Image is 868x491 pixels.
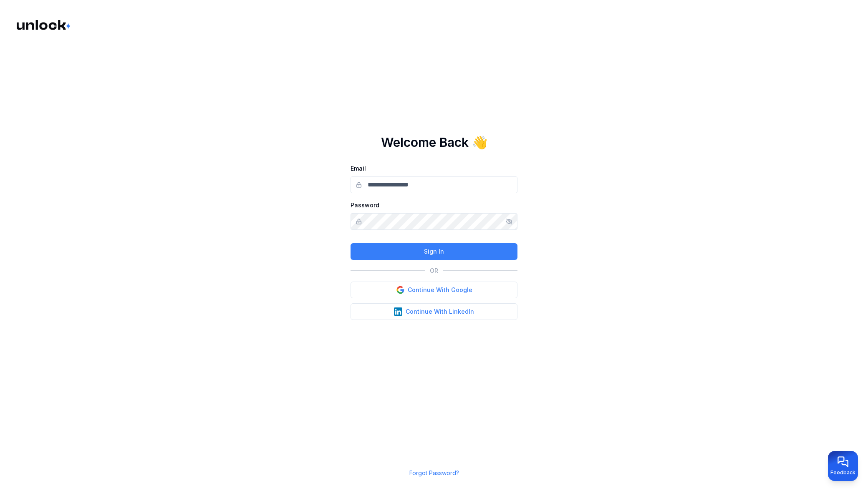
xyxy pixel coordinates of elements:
[17,20,72,30] img: Logo
[351,303,517,320] button: Continue With LinkedIn
[351,243,517,260] button: Sign In
[351,282,517,298] button: Continue With Google
[430,267,438,275] p: OR
[409,469,459,476] a: Forgot Password?
[351,165,366,172] label: Email
[351,201,379,209] label: Password
[828,451,858,481] button: Provide feedback
[506,218,512,225] button: Show/hide password
[830,469,855,476] span: Feedback
[381,135,487,150] h1: Welcome Back 👋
